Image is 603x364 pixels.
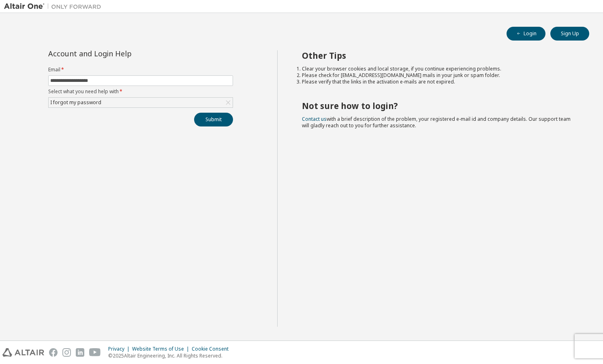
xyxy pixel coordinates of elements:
[194,113,233,126] button: Submit
[48,88,233,95] label: Select what you need help with
[4,2,105,11] img: Altair One
[302,50,575,61] h2: Other Tips
[302,116,571,129] span: with a brief description of the problem, your registered e-mail id and company details. Our suppo...
[302,116,327,122] a: Contact us
[550,27,589,41] button: Sign Up
[49,348,58,357] img: facebook.svg
[302,72,575,79] li: Please check for [EMAIL_ADDRESS][DOMAIN_NAME] mails in your junk or spam folder.
[302,79,575,85] li: Please verify that the links in the activation e-mails are not expired.
[76,348,84,357] img: linkedin.svg
[48,66,233,73] label: Email
[108,346,132,352] div: Privacy
[302,66,575,72] li: Clear your browser cookies and local storage, if you continue experiencing problems.
[2,348,44,357] img: altair_logo.svg
[192,346,233,352] div: Cookie Consent
[62,348,71,357] img: instagram.svg
[49,98,103,107] div: I forgot my password
[507,27,545,41] button: Login
[302,101,575,111] h2: Not sure how to login?
[49,98,233,107] div: I forgot my password
[132,346,192,352] div: Website Terms of Use
[89,348,101,357] img: youtube.svg
[48,50,196,57] div: Account and Login Help
[108,352,233,359] p: © 2025 Altair Engineering, Inc. All Rights Reserved.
